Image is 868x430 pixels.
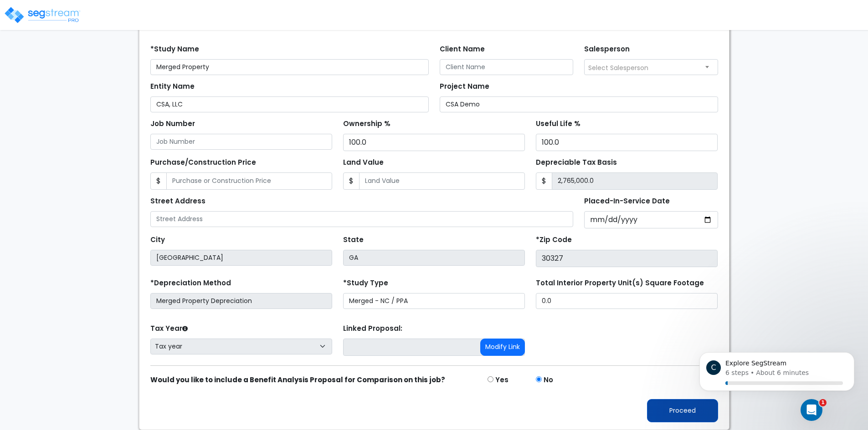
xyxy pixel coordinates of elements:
label: Total Interior Property Unit(s) Square Footage [536,278,704,288]
span: 1 [819,399,827,406]
label: Tax Year [150,324,188,334]
input: Street Address [150,211,574,227]
label: Street Address [150,196,205,207]
input: Zip Code [536,250,718,267]
input: Project Name [440,96,718,112]
span: $ [150,172,167,190]
label: Yes [495,375,508,385]
button: Proceed [647,399,718,422]
label: Ownership % [343,119,390,129]
label: Salesperson [584,44,630,55]
label: Linked Proposal: [343,324,402,334]
span: $ [343,172,360,190]
img: logo_pro_r.png [4,6,81,24]
input: Job Number [150,134,332,150]
input: Entity Name [150,96,429,112]
label: Client Name [440,44,485,55]
label: Land Value [343,157,384,168]
input: Purchase or Construction Price [166,172,332,190]
label: Job Number [150,119,195,129]
label: *Study Type [343,278,388,288]
iframe: Intercom live chat [801,399,822,421]
input: Land Value [359,172,525,190]
label: Purchase/Construction Price [150,157,256,168]
strong: Would you like to include a Benefit Analysis Proposal for Comparison on this job? [150,375,445,384]
label: City [150,235,165,245]
input: total square foot [536,293,718,309]
label: Useful Life % [536,119,580,129]
input: Study Name [150,59,429,75]
input: 0.00 [552,172,718,190]
label: No [544,375,553,385]
iframe: Intercom notifications message [686,342,868,405]
label: *Study Name [150,44,199,55]
span: $ [536,172,552,190]
label: State [343,235,364,245]
button: Modify Link [480,339,525,356]
label: *Depreciation Method [150,278,231,288]
label: Project Name [440,81,489,92]
label: Placed-In-Service Date [584,196,670,207]
label: *Zip Code [536,235,572,245]
label: Depreciable Tax Basis [536,157,617,168]
input: Client Name [440,59,574,75]
input: Depreciation Method [150,293,332,309]
label: Entity Name [150,81,195,92]
span: Select Salesperson [588,63,648,72]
